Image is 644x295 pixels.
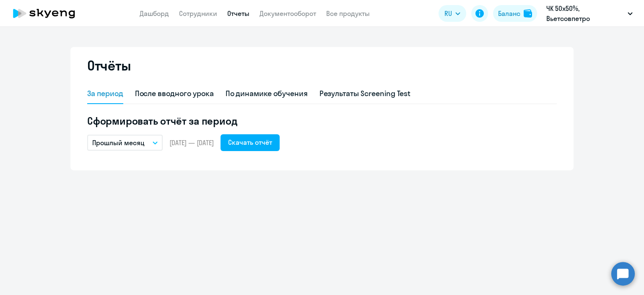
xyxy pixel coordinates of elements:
[169,138,214,147] span: [DATE] — [DATE]
[326,9,370,18] a: Все продукты
[319,88,411,99] div: Результаты Screening Test
[87,135,163,151] button: Прошлый месяц
[439,5,466,22] button: RU
[226,88,308,99] div: По динамике обучения
[493,5,537,22] button: Балансbalance
[87,88,123,99] div: За период
[87,57,131,74] h2: Отчёты
[542,3,637,23] button: ЧК 50х50%, Вьетсовпетро
[92,138,145,148] p: Прошлый месяц
[140,9,169,18] a: Дашборд
[179,9,217,18] a: Сотрудники
[228,137,272,147] div: Скачать отчёт
[498,8,520,18] div: Баланс
[444,8,452,18] span: RU
[524,9,532,18] img: balance
[546,3,624,23] p: ЧК 50х50%, Вьетсовпетро
[260,9,316,18] a: Документооборот
[227,9,249,18] a: Отчеты
[87,114,557,128] h5: Сформировать отчёт за период
[135,88,214,99] div: После вводного урока
[221,134,280,151] button: Скачать отчёт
